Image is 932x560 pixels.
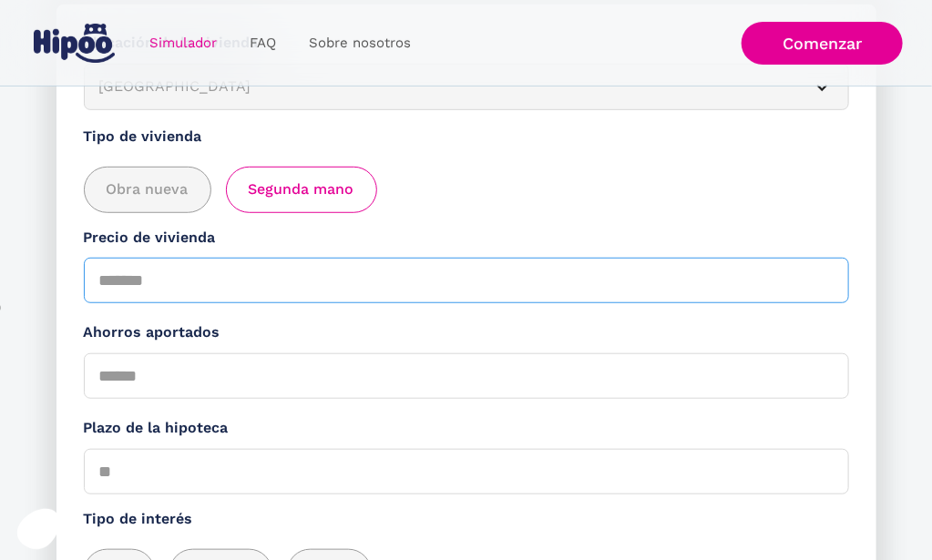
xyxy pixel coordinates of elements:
label: Tipo de interés [84,508,849,531]
a: Simulador [133,25,233,61]
label: Plazo de la hipoteca [84,417,849,440]
div: [GEOGRAPHIC_DATA] [99,76,790,98]
label: Tipo de vivienda [84,126,849,148]
div: add_description_here [84,167,849,213]
a: Comenzar [742,22,903,65]
a: home [29,16,118,70]
span: Segunda mano [249,178,354,201]
span: Obra nueva [107,178,189,201]
label: Ahorros aportados [84,321,849,344]
label: Precio de vivienda [84,227,849,249]
a: FAQ [233,25,292,61]
article: [GEOGRAPHIC_DATA] [84,64,849,110]
a: Sobre nosotros [292,25,427,61]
